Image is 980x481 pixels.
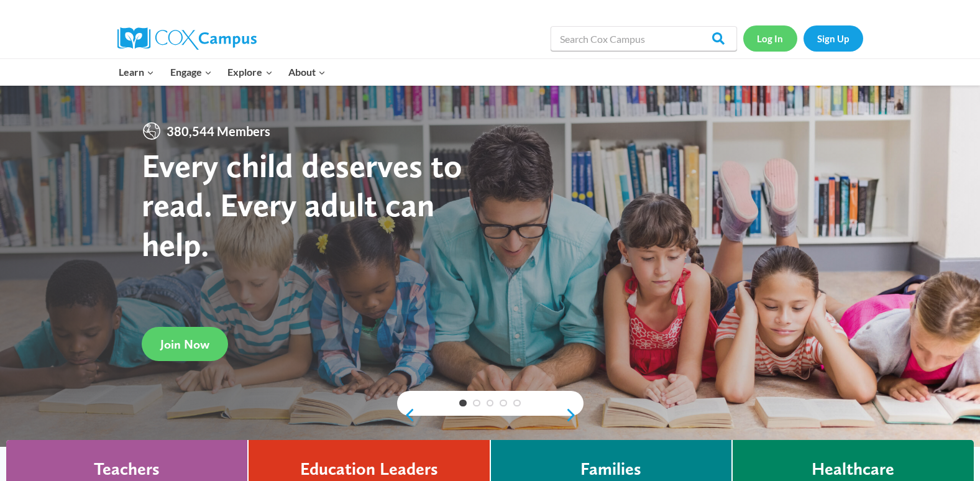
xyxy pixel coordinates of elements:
[804,25,863,51] a: Sign Up
[94,459,160,480] h4: Teachers
[397,408,416,423] a: previous
[142,145,462,264] strong: Every child deserves to read. Every adult can help.
[397,403,584,428] div: content slider buttons
[160,337,209,352] span: Join Now
[743,25,863,51] nav: Secondary Navigation
[513,400,521,407] a: 5
[111,59,163,85] button: Child menu of Learn
[565,408,584,423] a: next
[500,400,507,407] a: 4
[162,121,275,141] span: 380,544 Members
[111,59,334,85] nav: Primary Navigation
[459,400,467,407] a: 1
[162,59,220,85] button: Child menu of Engage
[487,400,494,407] a: 3
[743,25,797,51] a: Log In
[551,26,737,51] input: Search Cox Campus
[812,459,894,480] h4: Healthcare
[117,27,257,50] img: Cox Campus
[473,400,480,407] a: 2
[300,459,438,480] h4: Education Leaders
[220,59,281,85] button: Child menu of Explore
[580,459,641,480] h4: Families
[280,59,334,85] button: Child menu of About
[142,327,228,361] a: Join Now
